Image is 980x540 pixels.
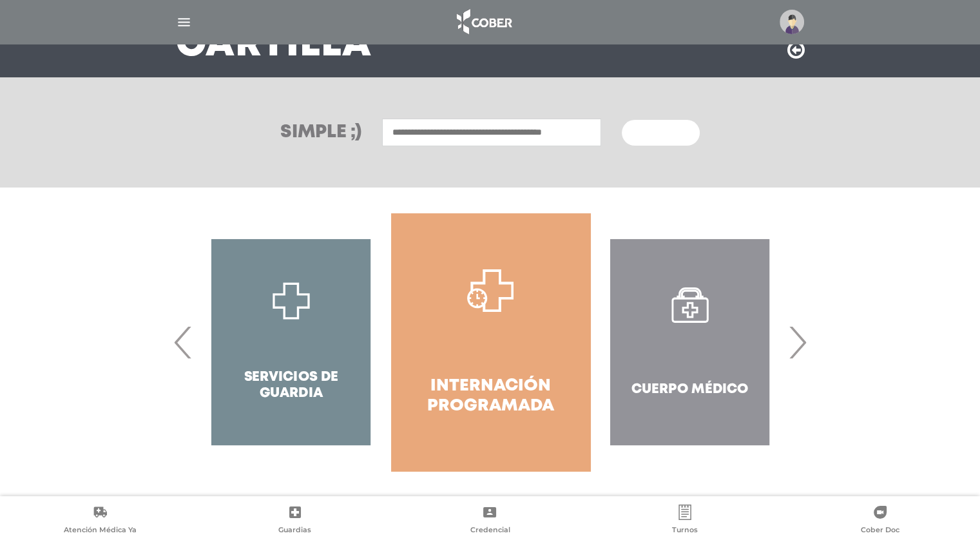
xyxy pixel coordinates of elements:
a: Cober Doc [782,505,977,537]
img: profile-placeholder.svg [780,10,804,34]
span: Credencial [470,525,510,537]
a: Internación Programada [391,213,590,471]
span: Buscar [637,129,675,138]
a: Guardias [198,505,393,537]
span: Next [785,307,810,377]
span: Previous [171,307,196,377]
h3: Simple ;) [280,124,361,142]
span: Turnos [672,525,698,537]
a: Turnos [588,505,783,537]
h3: Cartilla [176,28,372,62]
span: Guardias [278,525,311,537]
h4: Internación Programada [414,376,567,416]
a: Credencial [392,505,588,537]
img: Cober_menu-lines-white.svg [176,14,192,30]
button: Buscar [622,120,699,146]
img: logo_cober_home-white.png [450,6,517,37]
span: Cober Doc [861,525,899,537]
a: Atención Médica Ya [3,505,198,537]
span: Atención Médica Ya [64,525,137,537]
